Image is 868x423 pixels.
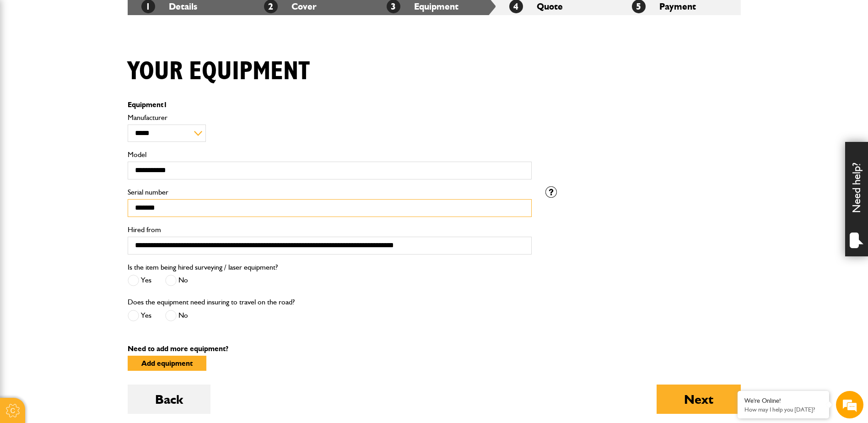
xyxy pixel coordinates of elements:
button: Next [657,385,741,414]
input: Enter your last name [12,85,167,105]
button: Add equipment [128,356,206,371]
span: 1 [163,100,167,109]
input: Enter your email address [12,112,167,132]
p: Equipment [128,101,532,108]
label: Model [128,151,532,158]
label: Does the equipment need insuring to travel on the road? [128,298,295,306]
label: No [165,310,188,321]
img: d_20077148190_company_1631870298795_20077148190 [16,51,38,64]
em: Start Chat [124,282,166,294]
p: Need to add more equipment? [128,345,741,352]
label: Is the item being hired surveying / laser equipment? [128,264,278,271]
div: Minimize live chat window [150,5,172,27]
h1: Your equipment [128,56,310,87]
p: How may I help you today? [744,406,822,413]
label: No [165,275,188,286]
div: Chat with us now [48,51,154,63]
div: We're Online! [744,397,822,405]
a: 2Cover [264,1,317,12]
a: 1Details [141,1,197,12]
textarea: Type your message and hit 'Enter' [12,166,167,274]
div: Need help? [845,142,868,256]
label: Yes [128,310,151,321]
label: Yes [128,275,151,286]
input: Enter your phone number [12,139,167,159]
label: Serial number [128,189,532,196]
label: Manufacturer [128,114,532,121]
button: Back [128,385,210,414]
label: Hired from [128,226,532,233]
